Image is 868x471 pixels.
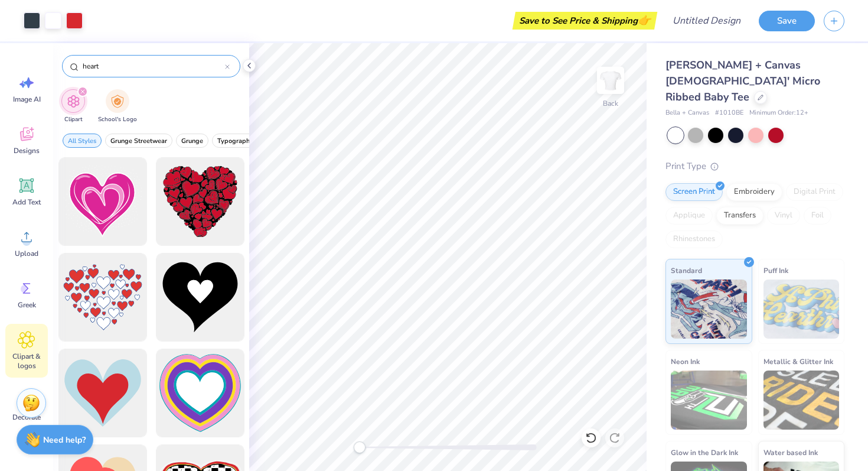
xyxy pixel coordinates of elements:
div: Back [603,98,618,109]
span: Grunge Streetwear [110,137,167,145]
span: [PERSON_NAME] + Canvas [DEMOGRAPHIC_DATA]' Micro Ribbed Baby Tee [665,58,820,104]
div: Print Type [665,160,844,173]
input: Untitled Design [663,9,750,33]
button: filter button [61,89,85,124]
button: Save [759,11,815,31]
img: Clipart Image [67,95,80,108]
span: # 1010BE [715,108,743,118]
img: Neon Ink [671,371,747,430]
div: Foil [804,207,831,225]
div: Applique [665,207,713,225]
div: Embroidery [726,183,782,201]
input: Try "Stars" [81,60,225,72]
button: filter button [98,89,137,124]
span: All Styles [68,137,96,145]
span: Glow in the Dark Ink [671,446,738,459]
img: Back [599,69,622,92]
span: Minimum Order: 12 + [749,108,808,118]
span: Neon Ink [671,355,700,368]
img: Puff Ink [763,280,840,339]
span: Clipart [64,115,83,124]
span: School's Logo [98,115,137,124]
span: Decorate [12,412,41,422]
img: School's Logo Image [111,95,124,108]
span: 👉 [638,13,651,27]
div: filter for Clipart [61,89,85,124]
span: Typography [217,137,253,145]
button: filter button [105,134,172,148]
img: Standard [671,280,747,339]
span: Bella + Canvas [665,108,709,118]
div: Save to See Price & Shipping [515,12,654,30]
button: filter button [176,134,208,148]
span: Puff Ink [763,264,788,277]
div: Screen Print [665,183,723,201]
button: filter button [63,134,102,148]
strong: Need help? [43,434,86,446]
span: Image AI [13,95,41,104]
span: Add Text [12,197,41,207]
div: filter for School's Logo [98,89,137,124]
span: Designs [14,146,40,155]
span: Water based Ink [763,446,818,459]
span: Metallic & Glitter Ink [763,355,833,368]
div: Accessibility label [354,441,366,453]
img: Metallic & Glitter Ink [763,371,840,430]
span: Clipart & logos [7,352,46,371]
span: Standard [671,264,702,277]
div: Digital Print [786,183,843,201]
span: Grunge [181,137,203,145]
div: Vinyl [767,207,800,225]
span: Greek [18,300,36,310]
div: Rhinestones [665,230,723,248]
div: Transfers [716,207,763,225]
span: Upload [15,249,38,258]
button: filter button [212,134,259,148]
